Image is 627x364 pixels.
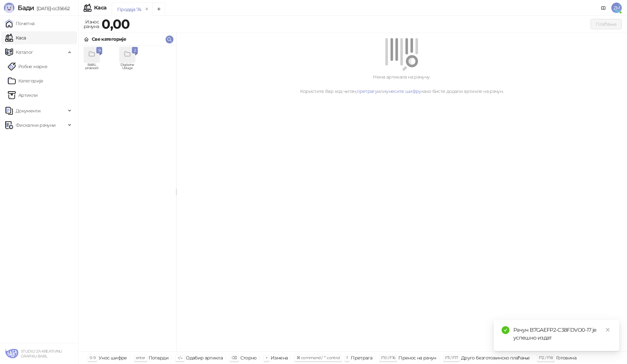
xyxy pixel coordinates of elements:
[177,355,183,360] span: ↑/↓
[232,355,237,360] span: ⌫
[513,326,611,342] div: Рачун B7GAEFP2-C38FDVO0-17 је успешно издат
[398,354,436,362] div: Пренос на рачун
[98,47,101,54] span: 9
[445,355,458,360] span: F11 / F17
[89,355,95,360] span: 0-9
[590,19,622,29] button: Плаћање
[5,31,26,44] a: Каса
[381,355,395,360] span: F10 / F16
[265,355,267,360] span: +
[143,7,151,12] button: remove
[297,355,340,360] span: ⌘ command / ⌃ control
[357,88,377,94] a: претрагу
[99,354,127,362] div: Унос шифре
[16,119,56,132] span: Фискални рачуни
[152,3,165,16] button: Add tab
[117,63,138,73] span: Digitalne Usluge
[5,17,35,30] a: Почетна
[346,355,347,360] span: f
[502,326,509,334] span: check-circle
[82,18,100,31] div: Износ рачуна
[240,354,257,362] div: Сторно
[21,349,62,358] small: STUDIO ZA KREATIVNU GRAFIKU BABL
[117,6,141,13] div: Продаја 74
[461,354,530,362] div: Друго безготовинско плаћање
[8,74,43,87] a: Категорије
[18,4,34,12] span: Бади
[92,36,126,43] div: Све категорије
[16,46,33,59] span: Каталог
[8,89,38,102] a: ArtikliАртикли
[184,73,619,95] div: Нема артикала на рачуну. Користите бар код читач, или како бисте додали артикле на рачун.
[186,354,223,362] div: Одабир артикла
[598,3,609,13] a: Документација
[81,63,102,73] span: BABL proizvodi
[8,60,47,73] a: Робне марке
[605,328,610,332] span: close
[133,47,137,54] span: 2
[136,355,145,360] span: enter
[539,355,553,360] span: F12 / F18
[556,354,576,362] div: Готовина
[94,5,106,10] div: Каса
[386,88,421,94] a: унесите шифру
[16,104,40,117] span: Документи
[351,354,372,362] div: Претрага
[271,354,288,362] div: Измена
[102,16,130,32] strong: 0,00
[611,3,622,13] span: ZM
[604,326,611,333] a: Close
[149,354,169,362] div: Потврди
[34,6,70,11] span: [DATE]-cc35662
[4,3,14,13] img: Logo
[5,347,18,360] img: 64x64-companyLogo-4d0a4515-02ce-43d0-8af4-3da660a44a69.png
[79,46,176,351] div: grid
